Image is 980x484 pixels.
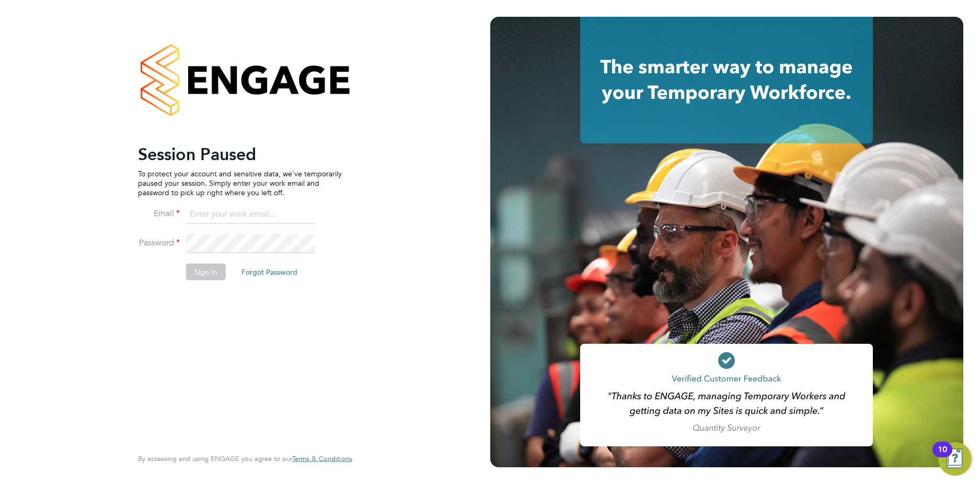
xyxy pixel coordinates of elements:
span: By accessing and using ENGAGE you agree to our [138,454,352,463]
h2: Session Paused [138,143,342,164]
input: Enter your work email... [186,205,315,224]
label: Email [138,208,180,219]
p: To protect your account and sensitive data, we've temporarily paused your session. Simply enter y... [138,168,342,197]
button: Sign In [186,263,226,280]
label: Password [138,237,180,248]
div: 10 [938,449,947,463]
button: Forgot Password [233,263,306,280]
a: Terms & Conditions [292,455,352,463]
button: Open Resource Center, 10 new notifications [938,442,972,476]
